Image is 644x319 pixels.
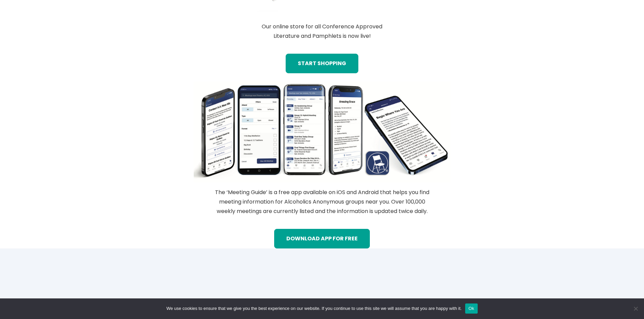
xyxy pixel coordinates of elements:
span: We use cookies to ensure that we give you the best experience on our website. If you continue to ... [166,305,461,312]
a: download app for free [274,229,370,249]
a: start shopping [286,54,358,74]
figcaption: Our online store for all Conference Approved Literature and Pamphlets is now live! [214,19,430,41]
button: Ok [465,303,478,314]
span: No [632,305,639,312]
figcaption: The ‘Meeting Guide’ is a free app available on iOS and Android that helps you find meeting inform... [214,185,430,216]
